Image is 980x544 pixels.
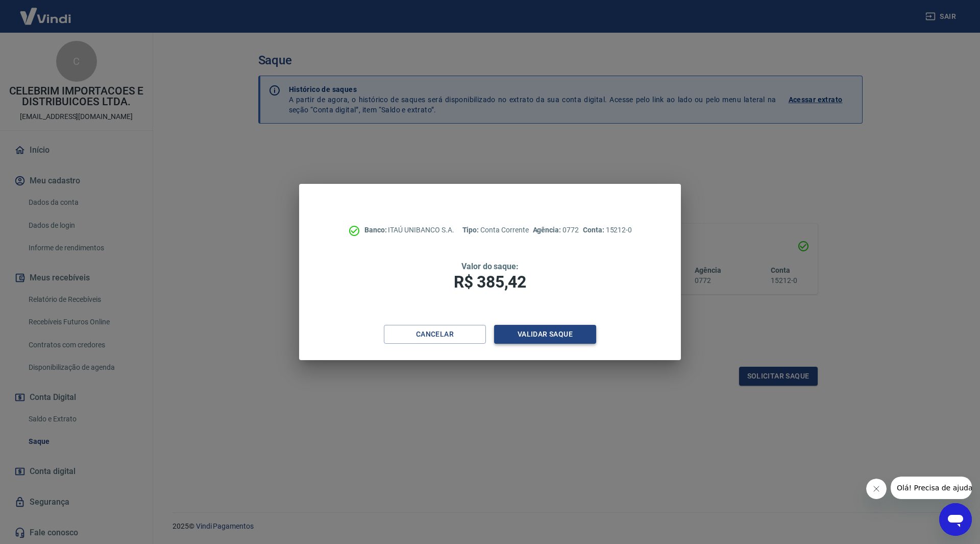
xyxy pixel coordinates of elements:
[866,479,887,499] iframe: Fechar mensagem
[939,503,972,536] iframe: Botão para abrir a janela de mensagens
[533,225,579,235] p: 0772
[384,325,486,344] button: Cancelar
[583,225,632,235] p: 15212-0
[583,226,606,234] span: Conta:
[462,226,481,234] span: Tipo:
[364,225,454,235] p: ITAÚ UNIBANCO S.A.
[462,225,529,235] p: Conta Corrente
[494,325,596,344] button: Validar saque
[533,226,563,234] span: Agência:
[461,262,519,271] span: Valor do saque:
[454,272,526,292] span: R$ 385,42
[364,226,388,234] span: Banco:
[891,477,972,499] iframe: Mensagem da empresa
[6,7,86,15] span: Olá! Precisa de ajuda?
